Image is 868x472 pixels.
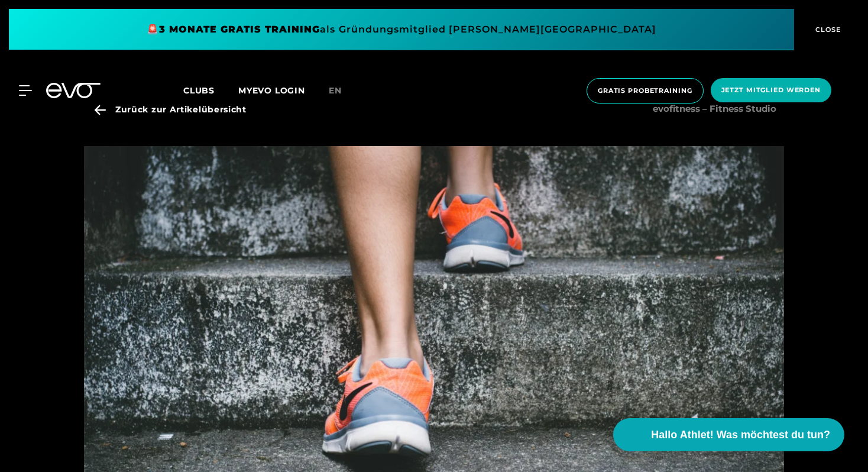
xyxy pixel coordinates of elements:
button: CLOSE [794,9,859,50]
button: Hallo Athlet! Was möchtest du tun? [613,418,844,451]
a: en [329,84,356,98]
a: Clubs [183,85,238,96]
a: Jetzt Mitglied werden [707,78,835,104]
span: CLOSE [812,24,841,35]
a: Gratis Probetraining [583,78,707,104]
a: MYEVO LOGIN [238,85,305,96]
span: Hallo Athlet! Was möchtest du tun? [651,427,830,443]
span: en [329,85,342,96]
span: Jetzt Mitglied werden [721,85,821,95]
span: Clubs [183,85,215,96]
span: Gratis Probetraining [598,86,692,96]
